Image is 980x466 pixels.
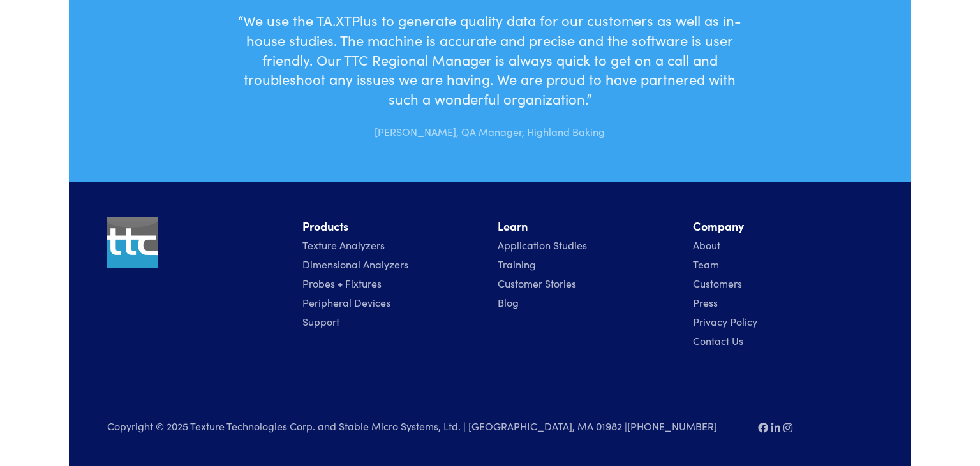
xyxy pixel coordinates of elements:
[693,314,757,328] a: Privacy Policy
[693,238,720,252] a: About
[498,276,576,290] a: Customer Stories
[235,114,744,140] p: [PERSON_NAME], QA Manager, Highland Baking
[498,257,536,271] a: Training
[235,11,744,109] h6: “We use the TA.XTPlus to generate quality data for our customers as well as in-house studies. The...
[302,238,385,252] a: Texture Analyzers
[302,276,382,290] a: Probes + Fixtures
[302,314,339,328] a: Support
[302,257,408,271] a: Dimensional Analyzers
[107,418,743,435] p: Copyright © 2025 Texture Technologies Corp. and Stable Micro Systems, Ltd. | [GEOGRAPHIC_DATA], M...
[693,217,873,236] li: Company
[302,295,390,309] a: Peripheral Devices
[107,217,158,268] img: ttc_logo_1x1_v1.0.png
[693,333,743,347] a: Contact Us
[498,217,678,236] li: Learn
[693,276,742,290] a: Customers
[693,257,719,271] a: Team
[302,217,482,236] li: Products
[498,238,587,252] a: Application Studies
[498,295,519,309] a: Blog
[627,419,717,433] a: [PHONE_NUMBER]
[693,295,718,309] a: Press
